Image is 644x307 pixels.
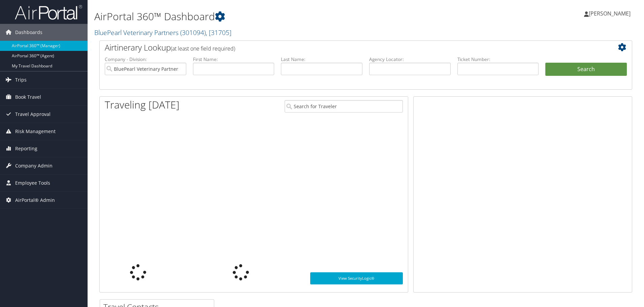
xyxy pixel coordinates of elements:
span: AirPortal® Admin [15,192,55,209]
label: Company - Division: [105,56,186,63]
span: Book Travel [15,89,41,105]
span: Risk Management [15,123,56,140]
span: ( 301094 ) [180,28,206,37]
img: airportal-logo.png [15,4,82,20]
a: [PERSON_NAME] [584,3,637,24]
span: Travel Approval [15,106,51,123]
span: Dashboards [15,24,42,41]
input: Search for Traveler [285,100,403,113]
label: Ticket Number: [457,56,539,63]
a: View SecurityLogic® [310,272,403,284]
span: (at least one field required) [171,45,235,52]
h2: Airtinerary Lookup [105,42,582,53]
span: , [ 31705 ] [206,28,231,37]
button: Search [545,63,627,76]
h1: Traveling [DATE] [105,98,180,112]
span: Reporting [15,140,37,157]
label: Agency Locator: [369,56,451,63]
span: Trips [15,71,27,88]
span: [PERSON_NAME] [589,10,631,17]
span: Company Admin [15,157,53,174]
h1: AirPortal 360™ Dashboard [94,9,456,24]
span: Employee Tools [15,175,50,191]
label: First Name: [193,56,275,63]
a: BluePearl Veterinary Partners [94,28,231,37]
label: Last Name: [281,56,362,63]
